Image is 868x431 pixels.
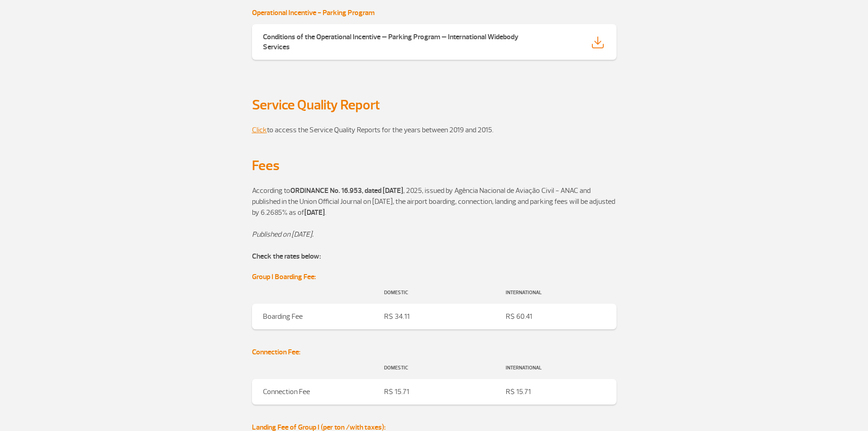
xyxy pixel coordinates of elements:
font: Fees [252,157,279,174]
font: Service Quality Report [252,96,380,114]
font: Check the rates below: [252,252,321,261]
a: Click [252,125,267,135]
a: Conditions of the Operational Incentive – Parking Program – International Widebody Services [252,24,616,60]
font: to access the Service Quality Reports for the years between 2019 and 2015. [267,125,493,135]
font: Connection Fee: [252,348,300,357]
font: R$ 60.41 [506,312,532,321]
font: According to [252,186,290,195]
font: Group I Boarding Fee: [252,272,316,281]
font: R$ 15.71 [506,387,531,396]
font: Operational Incentive - Parking Program [252,8,375,17]
font: Boarding Fee [263,312,303,321]
font: . [325,208,326,217]
font: Published on [DATE]. [252,230,313,239]
font: R$ 15.71 [384,387,409,396]
font: Domestic [384,365,408,371]
font: R$ 34.11 [384,312,410,321]
font: Connection Fee [263,387,310,396]
font: ORDINANCE No. 16.953, dated [DATE] [290,186,403,195]
font: , 2025, issued by Agência Nacional de Aviação Civil - ANAC and published in the Union Official Jo... [252,186,615,217]
font: Domestic [384,290,408,296]
font: [DATE] [304,208,325,217]
font: Conditions of the Operational Incentive – Parking Program – International Widebody Services [263,32,519,52]
font: International [506,365,542,371]
font: International [506,290,542,296]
